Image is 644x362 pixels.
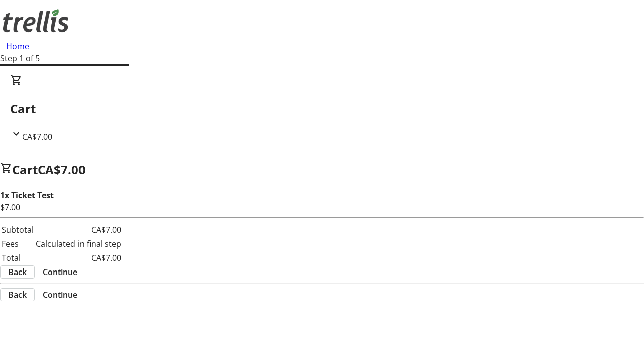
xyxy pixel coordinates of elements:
[38,161,86,178] span: CA$7.00
[43,289,77,301] span: Continue
[35,266,86,278] button: Continue
[35,223,122,236] td: CA$7.00
[10,100,634,118] h2: Cart
[35,289,86,301] button: Continue
[35,251,122,264] td: CA$7.00
[1,251,34,264] td: Total
[22,131,52,142] span: CA$7.00
[12,161,38,178] span: Cart
[8,266,27,278] span: Back
[8,289,27,301] span: Back
[35,237,122,250] td: Calculated in final step
[43,266,77,278] span: Continue
[10,74,634,143] div: CartCA$7.00
[1,237,34,250] td: Fees
[1,223,34,236] td: Subtotal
